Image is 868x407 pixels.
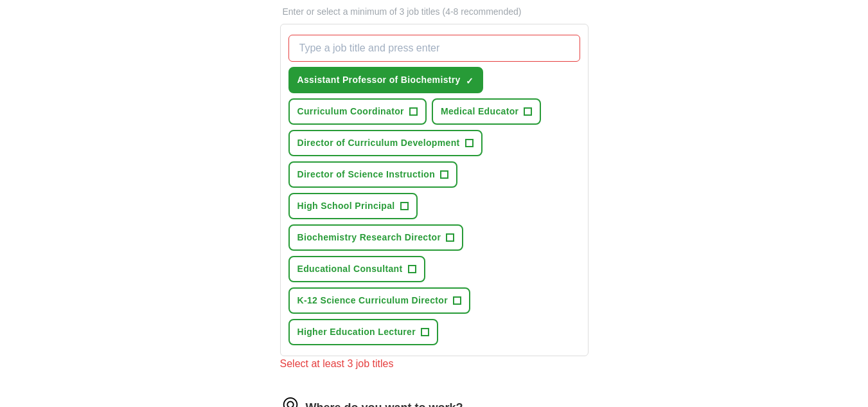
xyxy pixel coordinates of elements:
button: Biochemistry Research Director [288,224,464,251]
button: Higher Education Lecturer [288,319,439,345]
button: Educational Consultant [288,256,425,282]
button: Director of Curriculum Development [288,130,483,156]
button: Director of Science Instruction [288,161,458,188]
span: Assistant Professor of Biochemistry [297,73,461,87]
button: K-12 Science Curriculum Director [288,287,471,314]
div: Select at least 3 job titles [280,356,589,372]
input: Type a job title and press enter [288,35,580,62]
span: High School Principal [297,199,395,213]
p: Enter or select a minimum of 3 job titles (4-8 recommended) [280,5,589,19]
span: Biochemistry Research Director [297,231,441,244]
span: K-12 Science Curriculum Director [297,294,448,307]
button: High School Principal [288,193,418,219]
span: Medical Educator [441,105,519,118]
span: Educational Consultant [297,262,403,276]
span: Director of Curriculum Development [297,136,460,150]
button: Curriculum Coordinator [288,98,427,125]
span: ✓ [466,76,474,86]
span: Director of Science Instruction [297,168,436,181]
button: Medical Educator [432,98,542,125]
button: Assistant Professor of Biochemistry✓ [288,67,483,93]
span: Higher Education Lecturer [297,325,416,339]
span: Curriculum Coordinator [297,105,404,118]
